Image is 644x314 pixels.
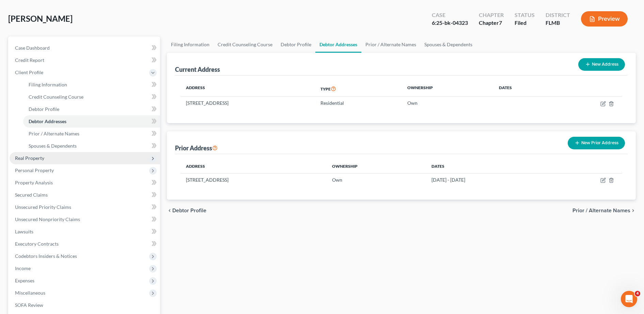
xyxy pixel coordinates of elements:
[515,19,535,27] div: Filed
[180,81,315,97] th: Address
[546,11,570,19] div: District
[402,97,494,110] td: Own
[568,137,625,149] button: New Prior Address
[635,291,640,296] span: 4
[402,81,494,97] th: Ownership
[578,58,625,71] button: New Address
[29,82,67,87] span: Filing Information
[15,204,71,210] span: Unsecured Priority Claims
[621,291,637,307] iframe: Intercom live chat
[175,65,220,73] div: Current Address
[10,54,160,66] a: Credit Report
[10,42,160,54] a: Case Dashboard
[15,69,43,75] span: Client Profile
[180,97,315,110] td: [STREET_ADDRESS]
[327,160,426,173] th: Ownership
[23,115,160,128] a: Debtor Addresses
[432,11,468,19] div: Case
[15,253,77,259] span: Codebtors Insiders & Notices
[479,11,504,19] div: Chapter
[327,173,426,186] td: Own
[10,226,160,238] a: Lawsuits
[15,45,50,51] span: Case Dashboard
[15,278,34,283] span: Expenses
[479,19,504,27] div: Chapter
[29,118,66,124] span: Debtor Addresses
[546,19,570,27] div: FLMB
[15,229,33,234] span: Lawsuits
[8,14,73,23] span: [PERSON_NAME]
[15,155,44,161] span: Real Property
[29,94,83,100] span: Credit Counseling Course
[214,36,277,53] a: Credit Counseling Course
[572,208,636,213] button: Prior / Alternate Names chevron_right
[15,241,59,247] span: Executory Contracts
[15,180,53,185] span: Property Analysis
[10,238,160,250] a: Executory Contracts
[10,299,160,311] a: SOFA Review
[172,208,206,213] span: Debtor Profile
[15,265,31,271] span: Income
[361,36,420,53] a: Prior / Alternate Names
[29,106,59,112] span: Debtor Profile
[15,167,54,173] span: Personal Property
[175,144,218,152] div: Prior Address
[167,36,214,53] a: Filing Information
[315,36,361,53] a: Debtor Addresses
[29,143,77,149] span: Spouses & Dependents
[15,290,45,296] span: Miscellaneous
[426,173,548,186] td: [DATE] - [DATE]
[180,173,327,186] td: [STREET_ADDRESS]
[426,160,548,173] th: Dates
[315,97,402,110] td: Residential
[23,140,160,152] a: Spouses & Dependents
[630,208,636,213] i: chevron_right
[572,208,630,213] span: Prior / Alternate Names
[10,177,160,189] a: Property Analysis
[420,36,476,53] a: Spouses & Dependents
[15,216,80,222] span: Unsecured Nonpriority Claims
[180,160,327,173] th: Address
[315,81,402,97] th: Type
[10,213,160,226] a: Unsecured Nonpriority Claims
[499,19,502,26] span: 7
[10,201,160,213] a: Unsecured Priority Claims
[515,11,535,19] div: Status
[581,11,628,27] button: Preview
[10,189,160,201] a: Secured Claims
[23,103,160,115] a: Debtor Profile
[493,81,553,97] th: Dates
[167,208,172,213] i: chevron_left
[23,128,160,140] a: Prior / Alternate Names
[15,302,43,308] span: SOFA Review
[432,19,468,27] div: 6:25-bk-04323
[15,57,44,63] span: Credit Report
[23,79,160,91] a: Filing Information
[167,208,206,213] button: chevron_left Debtor Profile
[277,36,315,53] a: Debtor Profile
[15,192,48,198] span: Secured Claims
[23,91,160,103] a: Credit Counseling Course
[29,131,79,136] span: Prior / Alternate Names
